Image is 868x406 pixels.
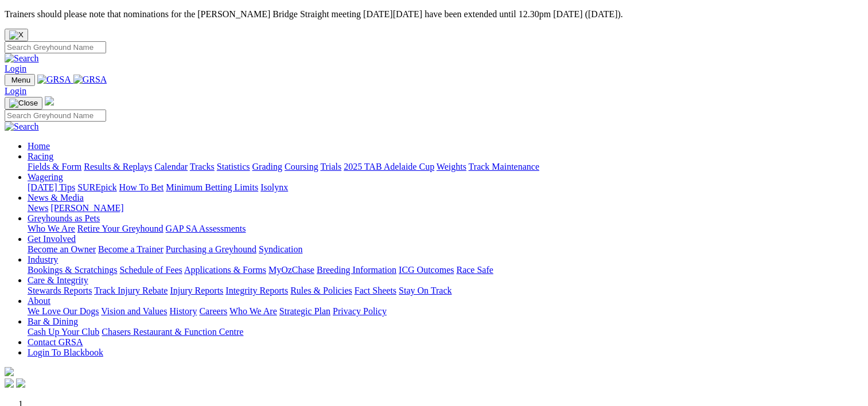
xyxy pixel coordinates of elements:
a: Privacy Policy [333,306,387,316]
a: Weights [437,162,466,171]
div: Wagering [28,182,863,193]
a: Become a Trainer [98,244,164,254]
a: Breeding Information [317,265,396,275]
a: Retire Your Greyhound [77,224,164,233]
div: News & Media [28,203,863,213]
a: SUREpick [77,182,116,192]
a: Bar & Dining [28,317,78,326]
a: Applications & Forms [184,265,266,275]
input: Search [5,41,106,53]
a: How To Bet [119,182,164,192]
a: Stay On Track [399,286,451,295]
a: We Love Our Dogs [28,306,99,316]
button: Close [5,29,28,41]
a: Contact GRSA [28,337,83,347]
a: Stewards Reports [28,286,92,295]
a: History [169,306,197,316]
div: Greyhounds as Pets [28,224,863,234]
img: Search [5,122,39,132]
div: About [28,306,863,317]
a: Rules & Policies [290,286,352,295]
a: Careers [199,306,227,316]
a: Purchasing a Greyhound [166,244,256,254]
a: Login [5,64,26,73]
a: Who We Are [28,224,75,233]
a: Who We Are [229,306,277,316]
a: Greyhounds as Pets [28,213,100,223]
a: Race Safe [456,265,493,275]
a: Login [5,86,26,96]
a: Schedule of Fees [119,265,182,275]
a: Results & Replays [84,162,152,171]
div: Get Involved [28,244,863,255]
img: Close [9,99,38,108]
a: Coursing [285,162,318,171]
a: About [28,296,50,306]
a: Grading [252,162,282,171]
button: Toggle navigation [5,74,35,86]
a: Integrity Reports [225,286,288,295]
a: Fact Sheets [355,286,396,295]
img: X [9,30,24,40]
img: GRSA [73,75,107,85]
a: Industry [28,255,58,264]
a: GAP SA Assessments [166,224,246,233]
a: Minimum Betting Limits [166,182,258,192]
a: Strategic Plan [279,306,330,316]
a: Home [28,141,50,151]
a: Vision and Values [101,306,167,316]
a: Tracks [190,162,215,171]
div: Industry [28,265,863,275]
a: Statistics [217,162,250,171]
a: [PERSON_NAME] [50,203,123,213]
a: Racing [28,151,53,161]
a: Wagering [28,172,63,182]
a: Track Maintenance [469,162,539,171]
img: twitter.svg [16,378,25,388]
img: facebook.svg [5,378,14,388]
a: Care & Integrity [28,275,88,285]
a: Cash Up Your Club [28,327,99,337]
a: Chasers Restaurant & Function Centre [102,327,243,337]
img: logo-grsa-white.png [45,96,54,106]
a: Syndication [259,244,302,254]
a: Bookings & Scratchings [28,265,117,275]
input: Search [5,110,106,122]
img: logo-grsa-white.png [5,367,14,376]
button: Toggle navigation [5,97,42,110]
a: MyOzChase [268,265,314,275]
span: Menu [11,76,30,84]
a: Login To Blackbook [28,348,103,357]
div: Care & Integrity [28,286,863,296]
a: Calendar [154,162,188,171]
div: Racing [28,162,863,172]
a: Become an Owner [28,244,96,254]
a: Isolynx [260,182,288,192]
a: Track Injury Rebate [94,286,168,295]
a: Fields & Form [28,162,81,171]
a: Trials [320,162,341,171]
a: News [28,203,48,213]
a: [DATE] Tips [28,182,75,192]
p: Trainers should please note that nominations for the [PERSON_NAME] Bridge Straight meeting [DATE]... [5,9,863,19]
a: Get Involved [28,234,76,244]
a: 2025 TAB Adelaide Cup [344,162,434,171]
a: Injury Reports [170,286,223,295]
img: GRSA [37,75,71,85]
div: Bar & Dining [28,327,863,337]
img: Search [5,53,39,64]
a: ICG Outcomes [399,265,454,275]
a: News & Media [28,193,84,202]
